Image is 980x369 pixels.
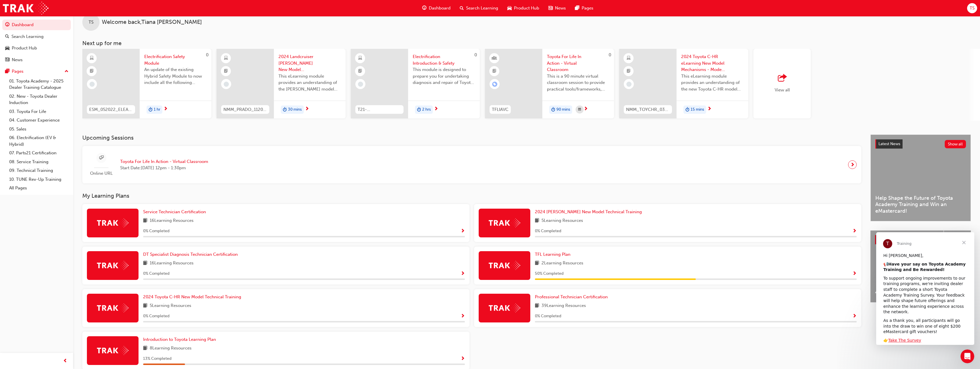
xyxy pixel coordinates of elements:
[278,73,341,93] span: This eLearning module provides an understanding of the [PERSON_NAME] model line-up and its Katash...
[358,68,362,75] span: booktick-icon
[461,356,465,362] span: Show Progress
[358,106,401,113] span: T21-FOD_HVIS_PREREQ
[5,34,9,39] span: search-icon
[87,170,116,177] span: Online URL
[582,5,593,11] span: Pages
[460,5,464,12] span: search-icon
[870,230,944,302] a: 4x4 and Towing
[967,3,977,13] button: TS
[535,217,539,224] span: book-icon
[7,92,71,107] a: 02. New - Toyota Dealer Induction
[288,106,302,113] span: 30 mins
[97,303,128,312] img: Trak
[535,313,561,320] span: 0 % Completed
[707,107,712,112] span: next-icon
[12,45,37,51] div: Product Hub
[485,49,614,118] a: 0TFLIAVCToyota For Life In Action - Virtual ClassroomThis is a 90 minute virtual classroom sessio...
[418,2,455,14] a: guage-iconDashboard
[120,158,208,165] span: Toyota For Life In Action - Virtual Classroom
[492,55,496,62] span: learningResourceType_INSTRUCTOR_LED-icon
[627,68,631,75] span: booktick-icon
[870,134,971,221] a: Latest NewsShow allHelp Shape the Future of Toyota Academy Training and Win an eMastercard!
[163,107,168,112] span: next-icon
[82,49,211,118] a: 0ESM_052022_ELEARNElectrification Safety ModuleAn update of the existing Hybrid Safety Module to ...
[875,289,939,296] span: 4x4 and Towing
[150,302,191,310] span: 5 Learning Resources
[535,209,642,214] span: 2024 [PERSON_NAME] New Model Technical Training
[217,49,346,118] a: NMM_PRADO_112024_MODULE_12024 Landcruiser [PERSON_NAME] New Model Mechanisms - Model Outline 1Thi...
[2,18,71,66] button: DashboardSearch LearningProduct HubNews
[143,209,206,214] span: Service Technician Certification
[461,229,465,234] span: Show Progress
[144,53,207,66] span: Electrification Safety Module
[150,345,192,352] span: 8 Learning Resources
[535,251,573,258] a: TFL Learning Plan
[461,313,465,320] button: Show Progress
[429,5,451,11] span: Dashboard
[143,228,169,235] span: 0 % Completed
[2,31,71,42] a: Search Learning
[65,68,69,75] span: up-icon
[461,270,465,277] button: Show Progress
[489,261,520,270] img: Trak
[461,271,465,276] span: Show Progress
[422,106,431,113] span: 2 hrs
[575,5,579,12] span: pages-icon
[11,33,44,40] div: Search Learning
[461,355,465,362] button: Show Progress
[852,314,857,319] span: Show Progress
[358,55,362,62] span: learningResourceType_ELEARNING-icon
[535,228,561,235] span: 0 % Completed
[945,140,966,148] button: Show all
[223,106,267,113] span: NMM_PRADO_112024_MODULE_1
[351,49,480,118] a: 0T21-FOD_HVIS_PREREQElectrification Introduction & SafetyThis module is designed to prepare you f...
[681,73,744,93] span: This eLearning module provides an understanding of the new Toyota C-HR model line-up and their Ka...
[541,260,583,267] span: 2 Learning Resources
[548,5,553,12] span: news-icon
[7,166,71,175] a: 09. Technical Training
[224,82,229,87] span: learningRecordVerb_NONE-icon
[461,228,465,235] button: Show Progress
[149,106,153,114] span: duration-icon
[89,106,133,113] span: ESM_052022_ELEARN
[143,313,169,320] span: 0 % Completed
[422,5,426,12] span: guage-icon
[63,358,67,365] span: prev-icon
[775,87,790,93] span: View all
[609,52,611,57] span: 0
[278,53,341,73] span: 2024 Landcruiser [PERSON_NAME] New Model Mechanisms - Model Outline 1
[12,68,24,75] div: Pages
[7,77,71,92] a: 01. Toyota Academy - 2025 Dealer Training Catalogue
[224,68,228,75] span: booktick-icon
[535,294,608,299] span: Professional Technician Certification
[73,40,980,47] h3: Next up for me
[535,252,570,257] span: TFL Learning Plan
[143,294,243,300] a: 2024 Toyota C-HR New Model Technical Training
[2,43,71,53] a: Product Hub
[551,106,555,114] span: duration-icon
[876,232,974,345] iframe: Intercom live chat message
[150,217,194,224] span: 16 Learning Resources
[852,271,857,276] span: Show Progress
[584,107,588,112] span: next-icon
[7,184,71,193] a: All Pages
[852,270,857,277] button: Show Progress
[2,66,71,77] button: Pages
[5,57,9,63] span: news-icon
[89,19,93,26] span: TS
[7,133,71,149] a: 06. Electrification (EV & Hybrid)
[535,260,539,267] span: book-icon
[87,151,857,179] a: Online URLToyota For Life In Action - Virtual ClassroomStart Date:[DATE] 12pm - 1:30pm
[852,229,857,234] span: Show Progress
[753,49,882,121] button: View all
[143,337,216,342] span: Introduction to Toyota Learning Plan
[97,346,128,355] img: Trak
[224,55,228,62] span: learningResourceType_ELEARNING-icon
[358,82,363,87] span: learningRecordVerb_NONE-icon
